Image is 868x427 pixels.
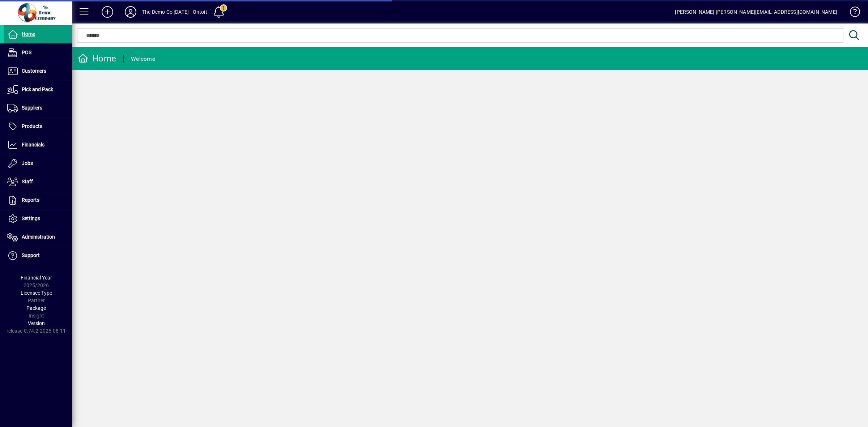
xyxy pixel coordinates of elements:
[22,160,33,166] span: Jobs
[142,6,207,18] div: The Demo Co [DATE] - Ontoit
[26,305,46,311] span: Package
[4,154,72,172] a: Jobs
[4,228,72,246] a: Administration
[22,105,42,111] span: Suppliers
[131,53,155,65] div: Welcome
[119,5,142,18] button: Profile
[22,197,39,203] span: Reports
[4,118,72,136] a: Products
[22,142,44,148] span: Financials
[22,234,55,240] span: Administration
[4,44,72,62] a: POS
[22,68,46,74] span: Customers
[22,50,31,55] span: POS
[4,247,72,265] a: Support
[4,191,72,209] a: Reports
[4,173,72,191] a: Staff
[22,215,40,221] span: Settings
[4,136,72,154] a: Financials
[28,320,45,326] span: Version
[4,81,72,99] a: Pick and Pack
[21,275,52,281] span: Financial Year
[22,123,42,129] span: Products
[22,31,35,37] span: Home
[22,252,40,258] span: Support
[4,210,72,228] a: Settings
[22,86,53,92] span: Pick and Pack
[22,179,33,184] span: Staff
[675,6,837,18] div: [PERSON_NAME] [PERSON_NAME][EMAIL_ADDRESS][DOMAIN_NAME]
[844,1,859,25] a: Knowledge Base
[4,62,72,80] a: Customers
[78,53,116,64] div: Home
[21,290,52,296] span: Licensee Type
[4,99,72,117] a: Suppliers
[96,5,119,18] button: Add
